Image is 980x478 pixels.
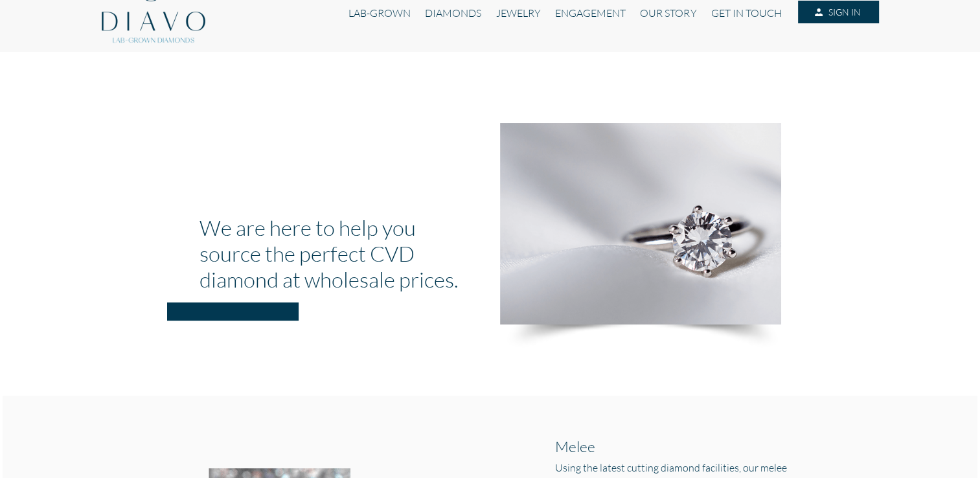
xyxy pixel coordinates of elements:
[915,413,964,462] iframe: Drift Widget Chat Controller
[341,1,418,25] a: LAB-GROWN
[798,1,878,24] a: SIGN IN
[704,1,789,25] a: GET IN TOUCH
[500,123,781,324] img: cvd-slice-1
[548,1,633,25] a: ENGAGEMENT
[488,1,547,25] a: JEWELRY
[199,214,481,292] h1: We are here to help you source the perfect CVD diamond at wholesale prices.
[418,1,488,25] a: DIAMONDS
[633,1,703,25] a: OUR STORY
[554,437,792,455] h2: Melee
